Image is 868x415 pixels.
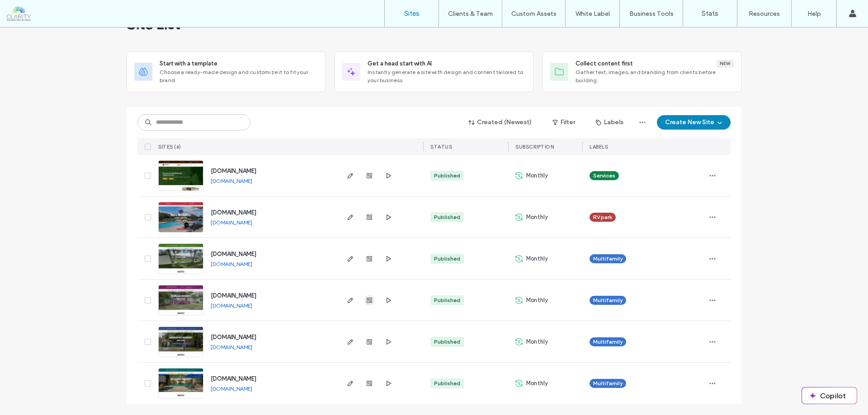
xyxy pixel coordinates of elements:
[434,379,460,387] div: Published
[629,10,674,18] label: Business Tools
[434,255,460,263] div: Published
[593,379,623,387] span: Multifamily
[404,9,420,18] label: Sites
[461,115,540,130] button: Created (Newest)
[526,171,548,180] span: Monthly
[515,144,554,150] span: SUBSCRIPTION
[211,168,256,174] a: [DOMAIN_NAME]
[211,375,256,382] a: [DOMAIN_NAME]
[702,9,718,18] label: Stats
[211,334,256,340] a: [DOMAIN_NAME]
[368,59,432,68] span: Get a head start with AI
[430,144,452,150] span: STATUS
[511,10,557,18] label: Custom Assets
[526,213,548,222] span: Monthly
[448,10,493,18] label: Clients & Team
[749,10,780,18] label: Resources
[211,261,252,267] a: [DOMAIN_NAME]
[211,219,252,226] a: [DOMAIN_NAME]
[335,51,533,92] div: Get a head start with AIInstantly generate a site with design and content tailored to your business.
[526,254,548,263] span: Monthly
[434,296,460,304] div: Published
[434,213,460,221] div: Published
[211,177,252,184] a: [DOMAIN_NAME]
[211,292,256,299] a: [DOMAIN_NAME]
[576,59,633,68] span: Collect content first
[20,6,39,14] span: Help
[802,387,857,404] button: Copilot
[588,115,632,130] button: Labels
[593,172,615,180] span: Services
[211,344,252,350] a: [DOMAIN_NAME]
[211,385,252,392] a: [DOMAIN_NAME]
[590,144,608,150] span: LABELS
[158,144,181,150] span: SITES (6)
[542,51,741,92] div: Collect content firstNewGather text, images, and branding from clients before building.
[807,10,821,18] label: Help
[127,51,325,92] div: Start with a templateChoose a ready-made design and customize it to fit your brand.
[160,68,318,84] span: Choose a ready-made design and customize it to fit your brand.
[593,213,612,221] span: RV park
[593,338,623,346] span: Multifamily
[576,10,610,18] label: White Label
[543,115,584,130] button: Filter
[434,338,460,346] div: Published
[526,296,548,305] span: Monthly
[211,251,256,257] a: [DOMAIN_NAME]
[160,59,217,68] span: Start with a template
[576,68,734,84] span: Gather text, images, and branding from clients before building.
[593,296,623,304] span: Multifamily
[657,115,731,130] button: Create New Site
[211,209,256,216] a: [DOMAIN_NAME]
[526,337,548,346] span: Monthly
[211,302,252,309] a: [DOMAIN_NAME]
[593,255,623,263] span: Multifamily
[526,379,548,388] span: Monthly
[716,60,734,68] div: New
[434,172,460,180] div: Published
[368,68,526,84] span: Instantly generate a site with design and content tailored to your business.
